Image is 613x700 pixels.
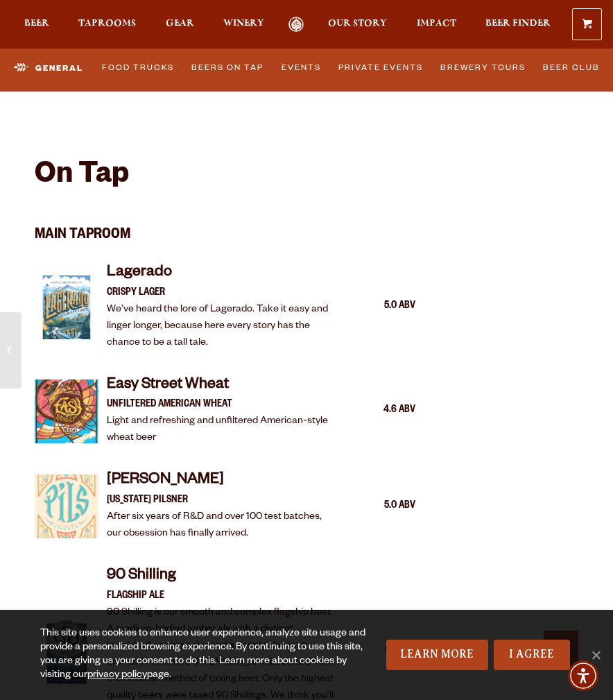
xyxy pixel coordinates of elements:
p: FLAGSHIP ALE [107,588,338,605]
h4: 90 Shilling [107,566,338,588]
h2: On Tap [35,160,129,194]
a: Our Story [328,17,387,33]
a: Brewery Tours [436,54,530,83]
a: Learn More [386,640,488,670]
a: Impact [417,17,456,33]
span: Beer Finder [485,18,551,29]
p: Light and refreshing and unfiltered American-style wheat beer [107,413,338,447]
a: Taprooms [78,17,136,33]
a: Food Trucks [98,54,179,83]
span: Taprooms [78,18,136,29]
span: Winery [223,18,264,29]
p: [US_STATE] PILSNER [107,493,338,509]
p: We’ve heard the lore of Lagerado. Take it easy and linger longer, because here every story has th... [107,302,338,352]
a: General [8,52,89,85]
p: After six years of R&D and over 100 test batches, our obsession has finally arrived. [107,509,338,543]
div: 5.0 ABV [346,298,415,316]
a: Beer Finder [485,17,551,33]
span: Gear [166,18,194,29]
a: Odell Home [279,17,313,33]
div: 4.6 ABV [346,402,415,420]
img: Item Thumbnail [35,275,98,339]
div: This site uses cookies to enhance user experience, analyze site usage and provide a personalized ... [40,627,366,683]
a: Private Events [334,54,427,83]
a: privacy policy [87,670,147,681]
a: Beer Club [539,54,605,83]
img: Item Thumbnail [35,379,98,443]
h3: Main Taproom [35,208,415,248]
a: Winery [223,17,264,33]
a: Events [277,54,325,83]
span: Our Story [328,18,387,29]
span: No [589,648,603,662]
a: Beers on Tap [187,54,268,83]
img: Item Thumbnail [35,475,98,538]
a: Gear [166,17,194,33]
div: 5.0 ABV [346,497,415,515]
p: UNFILTERED AMERICAN WHEAT [107,397,338,413]
div: Accessibility Menu [568,660,598,691]
h4: Easy Street Wheat [107,375,338,398]
a: I Agree [494,640,570,670]
h4: Lagerado [107,263,338,285]
span: Beer [24,18,49,29]
h4: [PERSON_NAME] [107,470,338,493]
a: Beer [24,17,49,33]
span: Impact [417,18,456,29]
p: CRISPY LAGER [107,285,338,302]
